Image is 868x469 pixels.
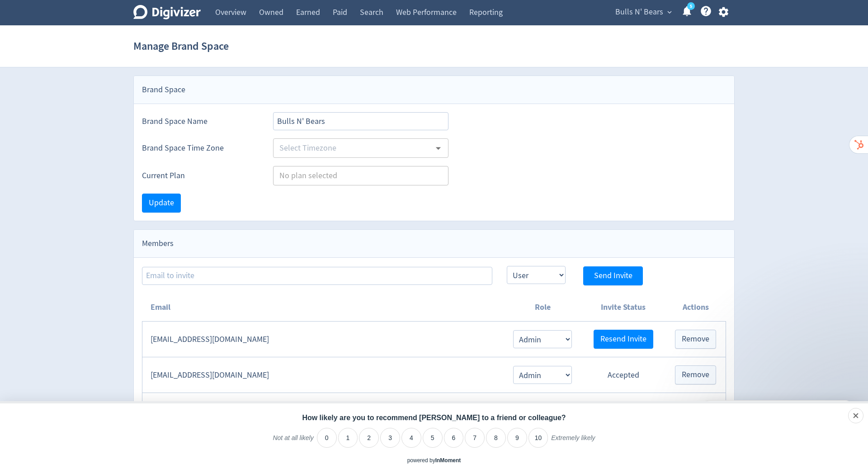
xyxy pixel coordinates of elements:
[149,199,174,207] span: Update
[687,381,868,445] iframe: Intercom notifications message
[273,434,313,449] label: Not at all likely
[431,141,445,155] button: Open
[848,408,863,423] div: Close survey
[317,428,337,448] li: 0
[142,194,181,213] button: Update
[142,294,504,322] th: Email
[133,32,229,61] h1: Manage Brand Space
[682,371,709,379] span: Remove
[142,170,259,181] label: Current Plan
[675,330,716,349] button: Remove
[675,365,716,384] button: Remove
[486,428,506,448] li: 8
[551,434,595,449] label: Extremely likely
[276,141,431,155] input: Select Timezone
[142,142,259,154] label: Brand Space Time Zone
[690,3,692,9] text: 5
[465,428,485,448] li: 7
[407,457,461,464] div: powered by inmoment
[504,294,581,322] th: Role
[142,393,504,429] td: [EMAIL_ADDRESS][DOMAIN_NAME]
[134,76,734,104] div: Brand Space
[338,428,358,448] li: 1
[435,457,461,464] a: InMoment
[273,112,448,130] input: Brand Space
[142,357,504,393] td: [EMAIL_ADDRESS][DOMAIN_NAME]
[612,5,674,19] button: Bulls N' Bears
[583,266,643,285] button: Send Invite
[581,357,665,393] td: Accepted
[665,294,726,322] th: Actions
[594,330,653,349] button: Resend Invite
[581,294,665,322] th: Invite Status
[665,8,674,16] span: expand_more
[615,5,663,19] span: Bulls N' Bears
[401,428,421,448] li: 4
[142,116,259,127] label: Brand Space Name
[134,230,734,258] div: Members
[528,428,548,448] li: 10
[359,428,379,448] li: 2
[682,335,709,343] span: Remove
[380,428,400,448] li: 3
[423,428,443,448] li: 5
[594,272,632,280] span: Send Invite
[507,428,527,448] li: 9
[600,335,646,343] span: Resend Invite
[444,428,464,448] li: 6
[142,267,492,285] input: Email to invite
[687,2,695,10] a: 5
[142,322,504,357] td: [EMAIL_ADDRESS][DOMAIN_NAME]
